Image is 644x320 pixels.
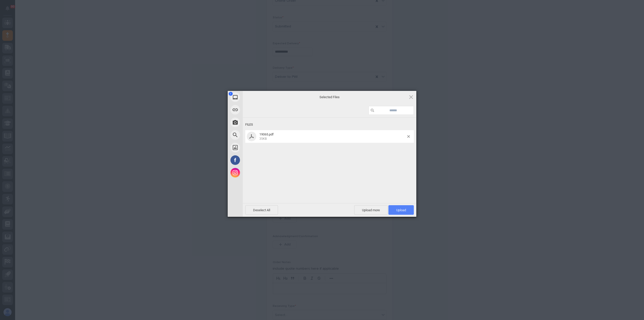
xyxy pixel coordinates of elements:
span: Click here or hit ESC to close picker [408,94,414,100]
div: Files [245,120,414,129]
div: Facebook [228,154,288,166]
span: 19065.pdf [258,132,407,141]
div: Take Photo [228,116,288,129]
div: My Device [228,91,288,103]
span: Deselect All [245,205,278,215]
div: Instagram [228,166,288,179]
span: 35KB [259,137,267,140]
span: Upload [388,205,414,215]
span: Selected Files [279,95,380,99]
span: Upload [396,208,406,212]
span: 1 [229,92,233,96]
div: Web Search [228,129,288,141]
span: Upload more [354,205,388,215]
div: Link (URL) [228,103,288,116]
div: Unsplash [228,141,288,154]
span: 19065.pdf [259,132,274,136]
